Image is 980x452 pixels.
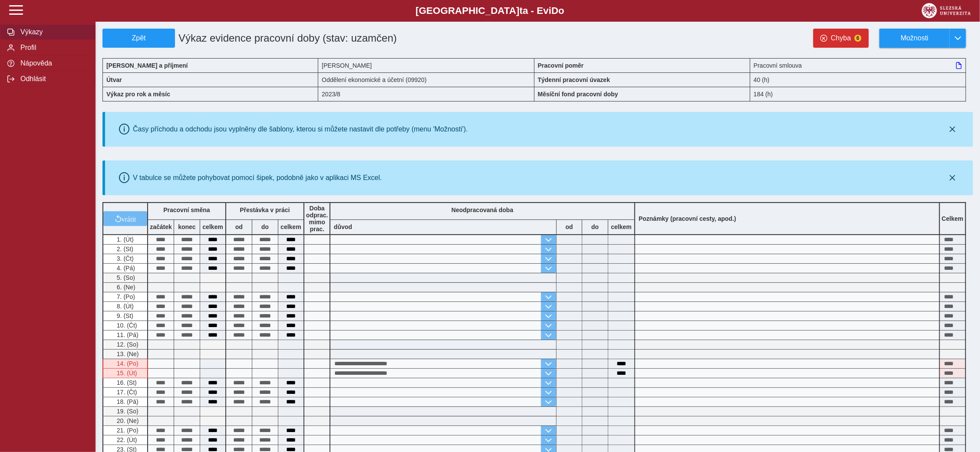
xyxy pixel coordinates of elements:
span: 14. (Po) [115,360,139,367]
b: Měsíční fond pracovní doby [538,91,618,98]
b: Poznámky (pracovní cesty, apod.) [635,215,740,222]
h1: Výkaz evidence pracovní doby (stav: uzamčen) [175,29,465,48]
div: Oddělení ekonomické a účetní (09920) [318,72,534,87]
span: 6 [855,35,861,42]
b: Celkem [942,215,964,222]
button: vrátit [103,211,147,226]
span: Zpět [106,34,171,42]
b: Útvar [106,76,122,83]
span: vrátit [122,215,136,222]
div: 184 (h) [750,87,966,102]
span: Chyba [831,34,851,42]
b: Pracovní poměr [538,62,584,69]
b: od [557,223,582,230]
span: t [519,5,522,16]
span: 22. (Út) [115,436,137,443]
div: 40 (h) [750,72,966,87]
span: 3. (Čt) [115,255,134,262]
button: Možnosti [879,29,950,48]
b: do [582,223,608,230]
span: 16. (St) [115,379,137,386]
span: Výkazy [18,28,88,36]
b: celkem [200,223,225,230]
span: 1. (Út) [115,236,134,243]
span: 2. (St) [115,246,133,252]
span: 10. (Čt) [115,322,137,329]
b: Neodpracovaná doba [452,206,513,213]
span: 13. (Ne) [115,350,139,357]
button: Chyba6 [813,29,869,48]
span: 5. (So) [115,274,135,281]
span: 8. (Út) [115,303,134,310]
b: do [252,223,278,230]
b: začátek [148,223,174,230]
b: důvod [334,223,352,230]
span: D [551,5,558,16]
div: Pracovní smlouva [750,58,966,72]
b: [PERSON_NAME] a příjmení [106,62,188,69]
b: [GEOGRAPHIC_DATA] a - Evi [26,5,954,16]
div: V tabulce se můžete pohybovat pomocí šipek, podobně jako v aplikaci MS Excel. [133,174,382,182]
span: o [558,5,564,16]
b: Pracovní směna [163,206,210,213]
div: Časy příchodu a odchodu jsou vyplněny dle šablony, kterou si můžete nastavit dle potřeby (menu 'M... [133,125,468,133]
div: 2023/8 [318,87,534,102]
span: Odhlásit [18,75,88,83]
b: Doba odprac. mimo prac. [306,205,328,233]
div: [PERSON_NAME] [318,58,534,72]
button: Zpět [102,29,175,48]
span: 4. (Pá) [115,265,135,272]
b: od [226,223,252,230]
img: logo_web_su.png [922,3,971,18]
b: Týdenní pracovní úvazek [538,76,610,83]
span: 12. (So) [115,341,139,348]
div: Dovolená není vykázaná v systému Magion! [102,369,148,378]
span: 19. (So) [115,408,139,415]
span: Nápověda [18,59,88,67]
span: 6. (Ne) [115,284,135,291]
span: 17. (Čt) [115,389,137,396]
b: celkem [608,223,634,230]
span: 11. (Pá) [115,331,139,338]
b: Přestávka v práci [240,206,290,213]
b: konec [174,223,200,230]
b: celkem [278,223,304,230]
span: 21. (Po) [115,427,139,434]
b: Výkaz pro rok a měsíc [106,91,170,98]
span: 15. (Út) [115,370,137,377]
span: Profil [18,44,88,52]
div: Dovolená není vykázaná v systému Magion! [102,359,148,369]
span: 9. (St) [115,312,133,319]
span: 20. (Ne) [115,417,139,424]
span: 18. (Pá) [115,398,139,405]
span: Možnosti [887,34,943,42]
span: 7. (Po) [115,293,135,300]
